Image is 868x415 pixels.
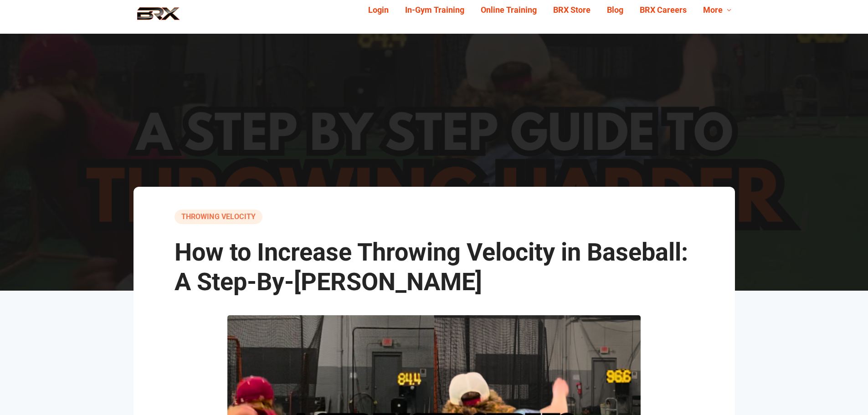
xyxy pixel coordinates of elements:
a: Blog [599,3,632,17]
span: How to Increase Throwing Velocity in Baseball: A Step-By-[PERSON_NAME] [175,238,688,296]
a: Online Training [473,3,545,17]
a: BRX Store [545,3,599,17]
a: Login [360,3,397,17]
a: More [695,3,740,17]
iframe: Chat Widget [822,371,868,415]
div: Navigation Menu [353,3,740,17]
a: In-Gym Training [397,3,473,17]
a: Throwing Velocity [175,210,263,224]
img: BRX Performance [128,7,188,27]
a: BRX Careers [632,3,695,17]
